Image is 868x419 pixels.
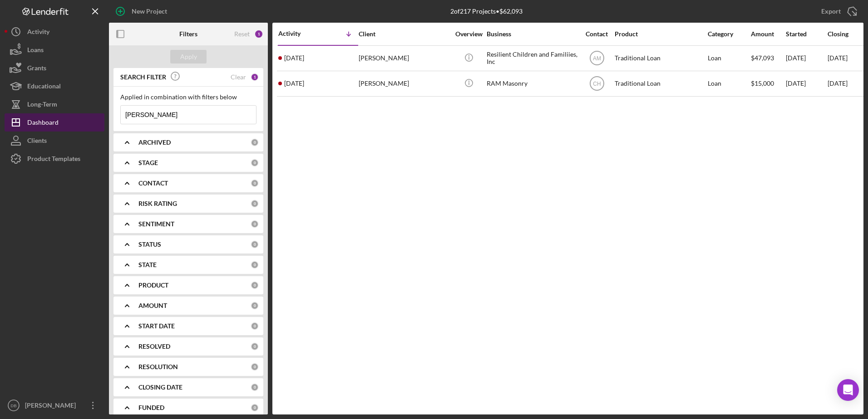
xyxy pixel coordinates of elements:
div: 0 [251,322,259,330]
div: Activity [278,30,318,37]
div: 0 [251,261,259,269]
div: Apply [180,50,197,63]
div: Product [615,30,705,38]
div: RAM Masonry [487,72,577,96]
b: Filters [179,30,197,38]
button: Product Templates [5,150,104,168]
time: [DATE] [828,79,848,87]
div: Long-Term [27,95,57,116]
b: SENTIMENT [138,220,174,228]
div: 2 of 217 Projects • $62,093 [450,8,523,15]
div: Started [786,30,827,38]
div: Loan [708,46,750,70]
div: Client [359,30,449,38]
text: DB [10,403,16,408]
button: Clients [5,132,104,150]
div: [PERSON_NAME] [359,46,449,70]
div: Business [487,30,577,38]
b: ARCHIVED [138,139,171,146]
text: CH [593,81,601,87]
button: Export [812,2,863,20]
button: Dashboard [5,113,104,132]
div: $15,000 [751,72,785,96]
button: Loans [5,41,104,59]
div: Educational [27,77,61,97]
div: Loan [708,72,750,96]
button: New Project [109,2,176,20]
b: CONTACT [138,180,168,187]
b: STAGE [138,159,158,166]
time: [DATE] [828,54,848,62]
div: Export [821,2,841,20]
div: 0 [251,404,259,412]
div: [DATE] [786,46,827,70]
button: Long-Term [5,95,104,113]
button: DB[PERSON_NAME] [5,396,104,414]
div: Dashboard [27,113,59,134]
div: 0 [251,138,259,146]
div: Clients [27,132,47,152]
b: PRODUCT [138,282,168,289]
button: Activity [5,23,104,41]
div: Reset [234,30,250,38]
b: RESOLVED [138,343,170,350]
div: 0 [251,220,259,228]
b: CLOSING DATE [138,384,182,391]
div: Clear [231,73,246,81]
b: RISK RATING [138,200,177,207]
div: Loans [27,41,44,61]
div: Traditional Loan [615,46,705,70]
b: RESOLUTION [138,363,178,370]
div: Resilient Children and Familiies, Inc [487,46,577,70]
div: 0 [251,342,259,351]
div: Applied in combination with filters below [120,93,256,101]
div: 0 [251,281,259,289]
div: Traditional Loan [615,72,705,96]
div: Grants [27,59,46,79]
b: START DATE [138,322,175,330]
div: 0 [251,363,259,371]
div: Open Intercom Messenger [837,379,859,401]
button: Apply [170,50,207,63]
b: AMOUNT [138,302,167,309]
div: Amount [751,30,785,38]
div: Activity [27,23,49,43]
div: Overview [452,30,486,38]
div: Category [708,30,750,38]
div: New Project [132,2,167,20]
div: $47,093 [751,46,785,70]
div: 0 [251,200,259,208]
div: [PERSON_NAME] [23,396,82,417]
div: 0 [251,159,259,167]
div: 1 [251,73,259,81]
button: Educational [5,77,104,95]
div: [DATE] [786,72,827,96]
b: SEARCH FILTER [120,73,166,81]
div: [PERSON_NAME] [359,72,449,96]
time: 2025-07-21 18:19 [284,54,304,62]
button: Grants [5,59,104,77]
div: 0 [251,179,259,187]
div: 0 [251,383,259,391]
b: FUNDED [138,404,164,411]
div: Contact [580,30,614,38]
text: AM [593,55,601,62]
time: 2025-01-06 07:11 [284,80,304,87]
div: 0 [251,302,259,310]
div: Product Templates [27,150,80,170]
div: 0 [251,240,259,248]
b: STATE [138,261,157,268]
div: 1 [254,29,263,39]
b: STATUS [138,241,161,248]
